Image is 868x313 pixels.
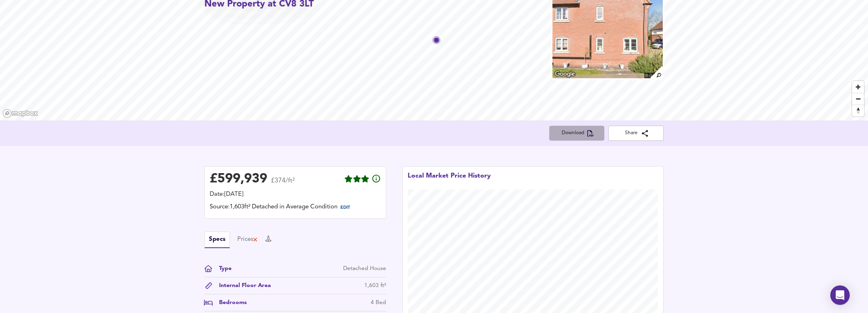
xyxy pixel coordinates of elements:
div: Local Market Price History [408,172,491,189]
a: Mapbox homepage [2,109,38,118]
div: 4 Bed [371,298,386,307]
img: search [649,65,664,79]
button: Zoom out [852,93,864,105]
span: £374/ft² [271,178,295,189]
span: Zoom out [852,93,864,105]
button: Zoom in [852,81,864,93]
span: Download [556,129,598,137]
div: 1,603 ft² [364,281,386,290]
button: Reset bearing to north [852,105,864,116]
div: £ 599,939 [210,173,267,185]
button: Share [608,126,664,141]
div: Date: [DATE] [210,190,381,199]
div: Open Intercom Messenger [830,285,850,305]
button: Specs [204,232,230,248]
span: EDIT [340,206,350,210]
span: Reset bearing to north [852,105,864,116]
button: Download [549,126,604,141]
div: Bedrooms [213,298,247,307]
div: Source: 1,603ft² Detached in Average Condition [210,203,381,213]
div: Internal Floor Area [213,281,271,290]
div: Detached House [343,264,386,273]
button: Prices [237,235,258,244]
span: Share [615,129,657,137]
div: Type [213,264,232,273]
